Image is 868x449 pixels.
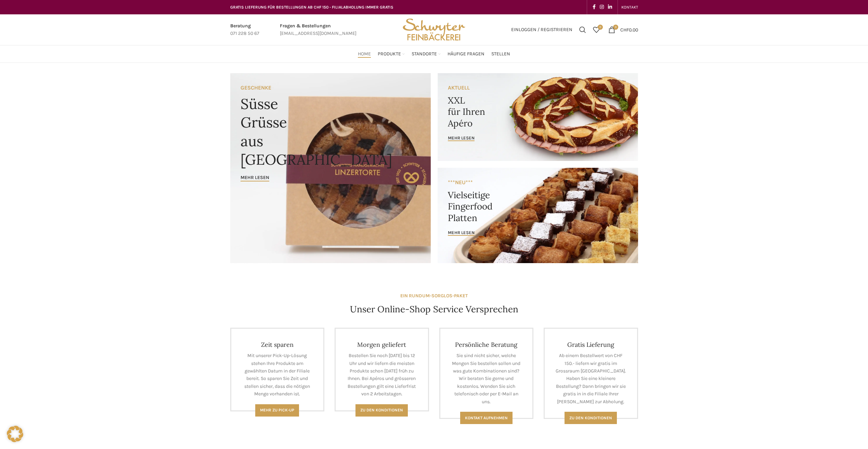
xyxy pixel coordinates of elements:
[590,23,603,37] a: 0
[613,25,618,30] span: 0
[555,341,627,349] h4: Gratis Lieferung
[412,47,441,61] a: Standorte
[438,168,638,263] a: Banner link
[605,23,642,37] a: 0 CHF0.00
[438,73,638,161] a: Banner link
[255,404,299,417] a: Mehr zu Pick-Up
[400,26,467,32] a: Site logo
[350,303,518,315] h4: Unser Online-Shop Service Versprechen
[606,2,614,12] a: Linkedin social link
[400,14,467,45] img: Bäckerei Schwyter
[346,352,418,398] p: Bestellen Sie noch [DATE] bis 12 Uhr und wir liefern die meisten Produkte schon [DATE] früh zu Ih...
[491,51,510,57] span: Stellen
[555,352,627,406] p: Ab einem Bestellwert von CHF 150.- liefern wir gratis im Grossraum [GEOGRAPHIC_DATA]. Haben Sie e...
[230,22,259,38] a: Infobox link
[355,404,408,417] a: Zu den Konditionen
[280,22,357,38] a: Infobox link
[621,0,638,14] a: KONTAKT
[565,412,617,424] a: Zu den konditionen
[230,73,431,263] a: Banner link
[412,51,437,57] span: Standorte
[598,25,603,30] span: 0
[491,47,510,61] a: Stellen
[590,23,603,37] div: Meine Wunschliste
[346,341,418,349] h4: Morgen geliefert
[242,341,313,349] h4: Zeit sparen
[621,5,638,10] span: KONTAKT
[358,51,371,57] span: Home
[260,408,294,412] span: Mehr zu Pick-Up
[569,416,612,420] span: Zu den konditionen
[227,47,642,61] div: Main navigation
[400,293,468,299] strong: EIN RUNDUM-SORGLOS-PAKET
[620,27,638,32] bdi: 0.00
[576,23,590,37] a: Suchen
[508,23,576,37] a: Einloggen / Registrieren
[230,5,393,10] span: GRATIS LIEFERUNG FÜR BESTELLUNGEN AB CHF 150 - FILIALABHOLUNG IMMER GRATIS
[591,2,598,12] a: Facebook social link
[451,341,522,349] h4: Persönliche Beratung
[618,0,642,14] div: Secondary navigation
[451,352,522,406] p: Sie sind nicht sicher, welche Mengen Sie bestellen sollen und was gute Kombinationen sind? Wir be...
[465,416,508,420] span: Kontakt aufnehmen
[620,27,629,32] span: CHF
[598,2,606,12] a: Instagram social link
[360,408,403,412] span: Zu den Konditionen
[378,51,401,57] span: Produkte
[378,47,405,61] a: Produkte
[448,47,484,61] a: Häufige Fragen
[460,412,513,424] a: Kontakt aufnehmen
[448,51,484,57] span: Häufige Fragen
[358,47,371,61] a: Home
[511,27,572,32] span: Einloggen / Registrieren
[242,352,313,398] p: Mit unserer Pick-Up-Lösung stehen Ihre Produkte am gewählten Datum in der Filiale bereit. So spar...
